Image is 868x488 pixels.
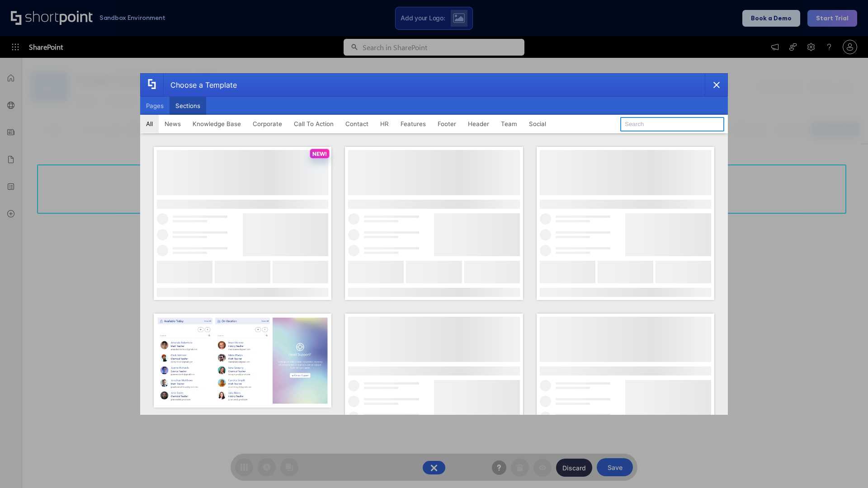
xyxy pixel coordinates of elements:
[312,150,327,157] p: NEW!
[187,115,247,133] button: Knowledge Base
[374,115,395,133] button: HR
[495,115,523,133] button: Team
[432,115,462,133] button: Footer
[140,73,728,415] div: template selector
[163,74,237,96] div: Choose a Template
[395,115,432,133] button: Features
[159,115,187,133] button: News
[340,115,374,133] button: Contact
[247,115,288,133] button: Corporate
[462,115,495,133] button: Header
[140,97,170,115] button: Pages
[823,445,868,488] iframe: Chat Widget
[140,115,159,133] button: All
[170,97,206,115] button: Sections
[288,115,340,133] button: Call To Action
[523,115,552,133] button: Social
[620,117,724,131] input: Search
